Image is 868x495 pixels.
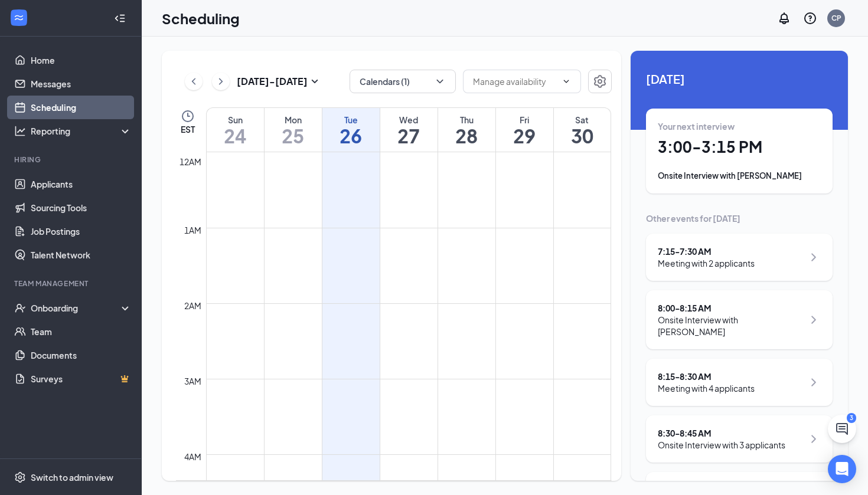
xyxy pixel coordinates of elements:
svg: ChevronDown [434,76,446,87]
div: 4am [182,450,204,463]
svg: SmallChevronDown [308,74,322,88]
svg: ChevronLeft [188,74,200,88]
svg: QuestionInfo [803,11,817,25]
h1: 3:00 - 3:15 PM [658,137,821,157]
div: Hiring [14,155,129,165]
a: SurveysCrown [31,367,132,391]
input: Manage availability [473,75,557,88]
div: Open Intercom Messenger [828,455,856,483]
div: 12am [177,155,204,168]
a: Team [31,320,132,343]
svg: ChevronRight [215,74,227,88]
div: Tue [322,114,380,126]
h3: [DATE] - [DATE] [237,75,308,88]
div: Fri [496,114,553,126]
button: Calendars (1)ChevronDown [350,70,456,93]
div: Other events for [DATE] [646,212,833,224]
h1: 30 [554,126,611,146]
a: Documents [31,343,132,367]
svg: ChevronRight [807,375,821,389]
svg: ChevronRight [807,250,821,264]
span: [DATE] [646,70,833,88]
span: EST [181,123,195,135]
div: Team Management [14,278,129,289]
h1: 28 [438,126,495,146]
div: Mon [265,114,322,126]
div: Onsite Interview with 3 applicants [658,439,785,451]
a: Applicants [31,172,132,196]
svg: Settings [14,471,26,483]
button: ChevronLeft [185,73,203,90]
svg: WorkstreamLogo [13,12,25,24]
button: Settings [588,70,612,93]
svg: Analysis [14,125,26,137]
div: Switch to admin view [31,471,113,483]
button: ChatActive [828,415,856,443]
h1: 26 [322,126,380,146]
a: August 30, 2025 [554,108,611,152]
div: Meeting with 2 applicants [658,257,755,269]
a: Messages [31,72,132,96]
div: 8:00 - 8:15 AM [658,302,804,314]
svg: Clock [181,109,195,123]
a: Job Postings [31,219,132,243]
h1: 29 [496,126,553,146]
div: Reporting [31,125,132,137]
div: Sat [554,114,611,126]
div: 7:15 - 7:30 AM [658,245,755,257]
svg: Collapse [114,12,126,24]
h1: 25 [265,126,322,146]
div: Thu [438,114,495,126]
a: August 28, 2025 [438,108,495,152]
div: Onsite Interview with [PERSON_NAME] [658,170,821,182]
a: August 27, 2025 [380,108,438,152]
div: 8:15 - 8:30 AM [658,371,755,382]
a: August 26, 2025 [322,108,380,152]
div: Sun [207,114,264,126]
svg: Settings [593,74,607,88]
a: August 29, 2025 [496,108,553,152]
div: 3am [182,375,204,388]
h1: 27 [380,126,438,146]
a: Scheduling [31,96,132,119]
a: Sourcing Tools [31,196,132,219]
h1: 24 [207,126,264,146]
a: Talent Network [31,243,132,267]
a: August 24, 2025 [207,108,264,152]
div: 3 [847,413,856,423]
svg: ChatActive [835,422,849,436]
svg: Notifications [777,11,791,25]
div: 1am [182,224,204,237]
div: 8:30 - 8:45 AM [658,427,785,439]
h1: Scheduling [162,8,240,28]
svg: ChevronRight [807,432,821,446]
svg: UserCheck [14,302,26,314]
div: Onsite Interview with [PERSON_NAME] [658,314,804,337]
svg: ChevronDown [562,77,571,86]
a: Home [31,48,132,72]
div: Wed [380,114,438,126]
div: CP [831,13,841,23]
svg: ChevronRight [807,313,821,327]
button: ChevronRight [212,73,230,90]
div: Your next interview [658,120,821,132]
div: Meeting with 4 applicants [658,382,755,394]
div: 2am [182,299,204,312]
div: Onboarding [31,302,122,314]
a: August 25, 2025 [265,108,322,152]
